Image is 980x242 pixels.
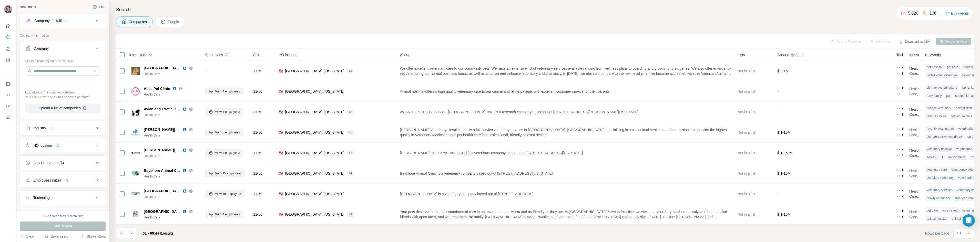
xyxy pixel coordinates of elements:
[49,126,55,130] div: 1
[400,171,554,176] span: Bayshore Animal Clinic is a veterinary company based out of [STREET_ADDRESS][US_STATE].
[925,231,949,236] span: Rows per page
[168,19,180,24] span: People
[925,113,947,119] div: features avian
[20,209,106,221] button: Keywords1
[253,212,262,217] span: 11-50
[909,168,925,178] span: Health Care, Pet, Veterinary, Hospital, Medical
[279,52,297,57] span: HQ location
[945,64,959,70] div: pet care
[778,192,779,196] span: -
[738,212,755,216] span: Not in a list
[925,93,943,99] div: furry family
[215,130,240,135] span: View 6 employees
[183,209,187,214] img: LinkedIn logo
[20,234,34,239] button: Clear
[157,231,163,235] span: 441
[909,189,925,199] span: Health Care, Pet, Veterinary, Hospital, Medical
[64,178,70,183] div: 5
[346,212,354,217] div: + 3
[778,52,803,57] span: Annual revenue
[4,22,12,31] button: Quick start
[346,69,354,73] div: + 3
[902,167,903,173] span: Google Tag Manager,
[400,150,584,155] span: [PERSON_NAME][GEOGRAPHIC_DATA] is a veterinary company based out of [STREET_ADDRESS][US_STATE].
[925,85,958,91] div: clermont veterinarians
[20,139,106,152] button: HQ location1
[253,130,262,135] span: 11-50
[20,15,106,27] button: Company lookalikes
[902,132,903,138] span: Python,
[80,234,106,239] button: Share filters
[33,195,54,200] div: Technologies
[925,154,939,160] div: serve st
[955,187,979,193] div: veterinary care
[144,195,199,199] div: Health Care
[131,108,140,116] img: Logo of Avian and Exotic Clinic of Palm City
[909,52,922,57] span: Industry
[400,209,731,219] span: Your pets deserve the highest standards of care in an environment as warm and as friendly as they...
[957,230,961,236] p: 10
[253,191,262,196] span: 11-50
[253,109,262,114] span: 11-50
[25,90,100,95] p: Upload a CSV of company websites.
[89,3,109,11] button: Hide
[895,38,933,46] button: Download as CSV
[945,10,969,17] button: Buy credits
[172,87,177,91] img: LinkedIn logo
[144,148,212,152] span: [PERSON_NAME][GEOGRAPHIC_DATA]
[285,130,344,135] span: [GEOGRAPHIC_DATA], [US_STATE]
[908,10,918,16] p: 5,020
[144,154,199,158] div: Health Care
[902,173,903,178] span: Google Maps,
[215,151,240,155] span: View 4 employees
[131,149,140,157] img: Logo of Bartram Trail Veterinary Hospital
[925,64,944,70] div: pet hospital
[738,151,755,155] span: Not in a list
[285,68,344,73] span: [GEOGRAPHIC_DATA], [US_STATE]
[902,91,903,97] span: Typekit,
[4,79,12,88] button: Use Surfe on LinkedIn
[909,127,925,138] span: Health Care, Pet, Veterinary, Hospital
[949,113,973,119] div: helping animals
[778,110,779,114] span: -
[126,228,137,238] button: Navigate to next page
[945,93,952,99] div: pet
[963,214,975,227] div: Open Intercom Messenger
[143,231,173,235] span: results
[400,109,639,114] span: AVIAN & EXOTIC CLINIC OF [GEOGRAPHIC_DATA], INC. is a research company based out of [STREET_ADDRE...
[285,150,344,155] span: [GEOGRAPHIC_DATA], [US_STATE]
[279,109,283,114] span: 🇺🇸
[144,209,211,214] span: [GEOGRAPHIC_DATA] & Avian Practice
[925,175,955,181] div: complete veterinary
[20,192,106,204] button: Technologies
[215,192,242,196] span: View 18 employees
[346,130,354,135] div: + 1
[183,66,187,70] img: LinkedIn logo
[961,72,977,78] div: veterinary
[253,171,262,176] span: 11-50
[55,143,61,148] div: 1
[902,214,903,219] span: Python,
[205,129,243,136] button: View 6 employees
[778,89,779,93] span: -
[279,171,283,176] span: 🇺🇸
[902,188,903,193] span: Google Tag Manager,
[346,151,354,155] div: + 7
[925,216,949,222] div: animal hospital
[902,106,903,111] span: Google Tag Manager,
[738,69,755,73] span: Not in a list
[205,52,223,57] span: Employees
[20,33,106,38] p: Company information
[909,66,925,76] span: Health Care, Pet, Veterinary, Hospital, Animal Feed
[738,89,755,93] span: Not in a list
[144,133,199,138] div: Health Care
[205,190,245,198] button: View 18 employees
[20,157,106,169] button: Annual revenue ($)
[778,151,793,155] span: $ 10-50M
[144,189,182,193] span: [GEOGRAPHIC_DATA]
[941,154,945,160] div: fl
[738,110,755,114] span: Not in a list
[205,170,245,177] button: View 15 employees
[144,128,212,132] span: [PERSON_NAME][GEOGRAPHIC_DATA]
[346,110,354,114] div: + 2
